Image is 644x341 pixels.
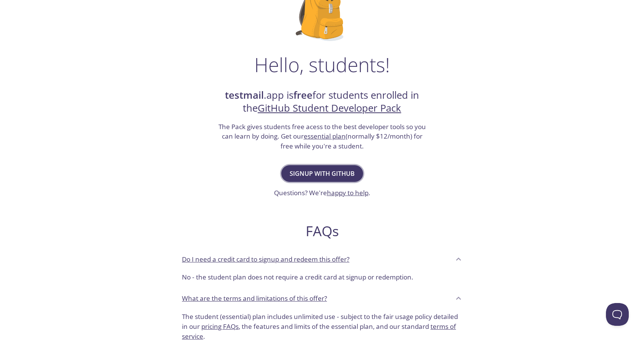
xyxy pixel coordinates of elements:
[225,88,264,102] strong: testmail
[201,322,239,331] a: pricing FAQs
[258,101,401,115] a: GitHub Student Developer Pack
[217,89,427,115] h2: .app is for students enrolled in the
[176,288,468,309] div: What are the terms and limitations of this offer?
[254,53,390,76] h1: Hello, students!
[290,168,355,179] span: Signup with GitHub
[304,132,346,141] a: essential plan
[293,88,312,102] strong: free
[182,312,462,341] p: The student (essential) plan includes unlimited use - subject to the fair usage policy detailed i...
[182,254,349,264] p: Do I need a credit card to signup and redeem this offer?
[327,188,368,197] a: happy to help
[176,269,468,288] div: Do I need a credit card to signup and redeem this offer?
[281,165,363,182] button: Signup with GitHub
[176,223,468,240] h2: FAQs
[606,303,629,326] iframe: Help Scout Beacon - Open
[274,188,370,198] h3: Questions? We're .
[182,294,327,303] p: What are the terms and limitations of this offer?
[217,122,427,151] h3: The Pack gives students free acess to the best developer tools so you can learn by doing. Get our...
[176,249,468,269] div: Do I need a credit card to signup and redeem this offer?
[182,272,462,282] p: No - the student plan does not require a credit card at signup or redemption.
[182,322,456,341] a: terms of service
